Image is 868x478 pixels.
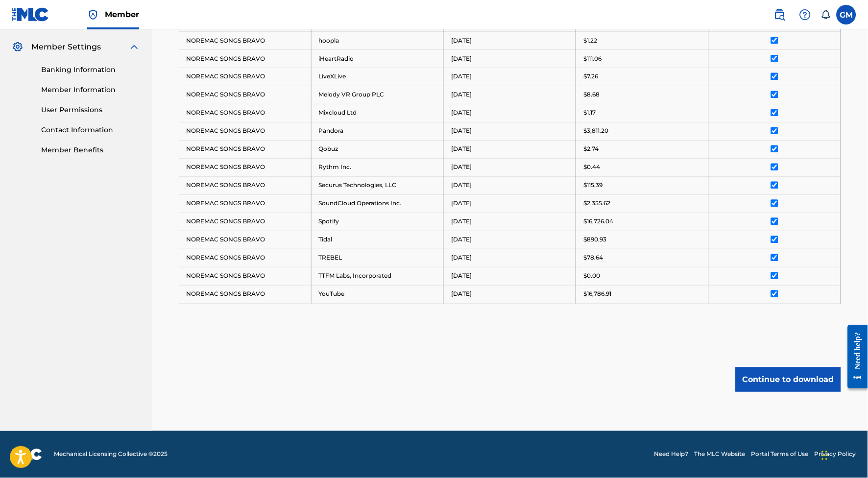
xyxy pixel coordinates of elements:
[311,122,443,140] td: Pandora
[179,285,311,303] td: NOREMAC SONGS BRAVO
[444,194,576,213] td: [DATE]
[179,68,311,86] td: NOREMAC SONGS BRAVO
[444,158,576,176] td: [DATE]
[41,145,140,156] a: Member Benefits
[311,267,443,285] td: TTFM Labs, Incorporated
[311,49,443,68] td: iHeartRadio
[841,314,868,399] iframe: Resource Center
[583,181,603,190] p: $115.39
[583,272,600,281] p: $0.00
[444,176,576,194] td: [DATE]
[311,285,443,303] td: YouTube
[736,367,841,392] button: Continue to download
[583,54,602,63] p: $111.06
[179,122,311,140] td: NOREMAC SONGS BRAVO
[444,31,576,49] td: [DATE]
[444,104,576,122] td: [DATE]
[41,125,140,136] a: Contact Information
[179,194,311,213] td: NOREMAC SONGS BRAVO
[179,86,311,104] td: NOREMAC SONGS BRAVO
[311,158,443,176] td: Rythm Inc.
[796,5,815,24] div: Help
[770,5,790,24] a: Public Search
[837,5,856,24] div: User Menu
[444,249,576,267] td: [DATE]
[583,145,599,154] p: $2.74
[311,176,443,194] td: Securus Technologies, LLC
[311,231,443,249] td: Tidal
[774,9,786,21] img: search
[583,91,600,99] p: $8.68
[311,68,443,86] td: LiveXLive
[87,9,99,21] img: Top Rightsholder
[819,431,868,478] iframe: Chat Widget
[311,31,443,49] td: hoopla
[179,249,311,267] td: NOREMAC SONGS BRAVO
[444,86,576,104] td: [DATE]
[179,49,311,68] td: NOREMAC SONGS BRAVO
[799,9,811,21] img: help
[654,450,689,459] a: Need Help?
[179,31,311,49] td: NOREMAC SONGS BRAVO
[41,105,140,116] a: User Permissions
[444,140,576,158] td: [DATE]
[12,41,24,53] img: Member Settings
[444,213,576,231] td: [DATE]
[815,450,856,459] a: Privacy Policy
[444,285,576,303] td: [DATE]
[179,104,311,122] td: NOREMAC SONGS BRAVO
[12,449,42,460] img: logo
[311,104,443,122] td: Mixcloud Ltd
[444,267,576,285] td: [DATE]
[311,140,443,158] td: Qobuz
[583,109,596,118] p: $1.17
[444,49,576,68] td: [DATE]
[583,199,610,208] p: $2,355.62
[179,158,311,176] td: NOREMAC SONGS BRAVO
[41,85,140,96] a: Member Information
[822,441,828,470] div: Drag
[444,231,576,249] td: [DATE]
[583,36,597,45] p: $1.22
[444,122,576,140] td: [DATE]
[821,10,831,20] div: Notifications
[311,194,443,213] td: SoundCloud Operations Inc.
[179,267,311,285] td: NOREMAC SONGS BRAVO
[751,450,809,459] a: Portal Terms of Use
[583,127,608,136] p: $3,811.20
[695,450,746,459] a: The MLC Website
[105,9,139,20] span: Member
[583,72,598,81] p: $7.26
[583,254,603,263] p: $78.64
[179,213,311,231] td: NOREMAC SONGS BRAVO
[444,68,576,86] td: [DATE]
[179,176,311,194] td: NOREMAC SONGS BRAVO
[12,7,49,22] img: MLC Logo
[311,213,443,231] td: Spotify
[583,163,600,172] p: $0.44
[583,290,611,299] p: $16,786.91
[179,231,311,249] td: NOREMAC SONGS BRAVO
[311,249,443,267] td: TREBEL
[31,41,101,53] span: Member Settings
[41,65,140,75] a: Banking Information
[311,86,443,104] td: Melody VR Group PLC
[583,236,606,244] p: $890.93
[583,217,613,226] p: $16,726.04
[128,41,140,53] img: expand
[179,140,311,158] td: NOREMAC SONGS BRAVO
[54,450,168,459] span: Mechanical Licensing Collective © 2025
